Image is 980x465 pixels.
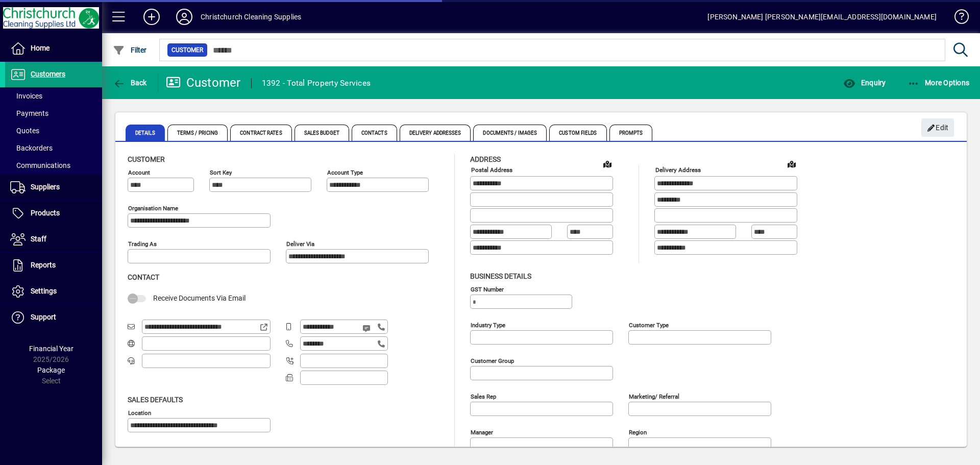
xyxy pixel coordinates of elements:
a: View on map [783,156,800,172]
mat-label: Sales rep [471,393,496,400]
mat-label: Trading as [128,240,157,248]
span: Backorders [10,144,53,152]
span: Settings [31,287,57,295]
button: Edit [921,118,954,137]
button: Profile [168,8,201,26]
mat-label: Marketing/ Referral [629,393,679,400]
a: Knowledge Base [947,2,967,35]
span: Terms / Pricing [167,125,228,141]
span: Sales defaults [128,396,183,404]
mat-label: Account [128,169,150,176]
a: Settings [5,279,102,304]
div: [PERSON_NAME] [PERSON_NAME][EMAIL_ADDRESS][DOMAIN_NAME] [707,9,937,25]
mat-label: Deliver via [286,240,314,248]
a: Home [5,36,102,61]
button: Send SMS [355,316,380,340]
app-page-header-button: Back [102,74,158,92]
button: Enquiry [841,74,888,92]
span: Quotes [10,127,39,135]
span: Contact [128,273,159,281]
button: Filter [110,41,150,59]
div: Customer [166,75,241,91]
span: Customer [128,155,165,163]
span: Details [126,125,165,141]
span: Business details [470,272,531,280]
span: Sales Budget [295,125,349,141]
span: Prompts [609,125,653,141]
a: Products [5,201,102,226]
span: Back [113,79,147,87]
a: Quotes [5,122,102,139]
a: View on map [599,156,616,172]
span: Edit [927,119,949,136]
span: Address [470,155,501,163]
mat-label: Region [629,428,647,435]
button: More Options [905,74,972,92]
a: Communications [5,157,102,174]
a: Reports [5,253,102,278]
span: Contacts [352,125,397,141]
span: Suppliers [31,183,60,191]
span: Payments [10,109,48,117]
mat-label: Sort key [210,169,232,176]
mat-label: Industry type [471,321,505,328]
a: Payments [5,105,102,122]
span: Filter [113,46,147,54]
span: Customer [171,45,203,55]
span: Reports [31,261,56,269]
span: Financial Year [29,345,73,353]
span: Home [31,44,50,52]
mat-label: Manager [471,428,493,435]
mat-label: Customer type [629,321,669,328]
mat-label: Account Type [327,169,363,176]
span: Contract Rates [230,125,291,141]
button: Back [110,74,150,92]
span: Documents / Images [473,125,547,141]
span: Products [31,209,60,217]
span: Invoices [10,92,42,100]
a: Support [5,305,102,330]
span: Customers [31,70,65,78]
a: Invoices [5,87,102,105]
span: Delivery Addresses [400,125,471,141]
span: Package [37,366,65,374]
span: Support [31,313,56,321]
a: Suppliers [5,175,102,200]
a: Backorders [5,139,102,157]
div: 1392 - Total Property Services [262,75,371,91]
span: Enquiry [843,79,886,87]
div: Christchurch Cleaning Supplies [201,9,301,25]
mat-label: GST Number [471,285,504,292]
span: Staff [31,235,46,243]
mat-label: Location [128,409,151,416]
button: Add [135,8,168,26]
a: Staff [5,227,102,252]
mat-label: Organisation name [128,205,178,212]
span: More Options [908,79,970,87]
span: Receive Documents Via Email [153,294,246,302]
span: Communications [10,161,70,169]
span: Custom Fields [549,125,606,141]
mat-label: Customer group [471,357,514,364]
